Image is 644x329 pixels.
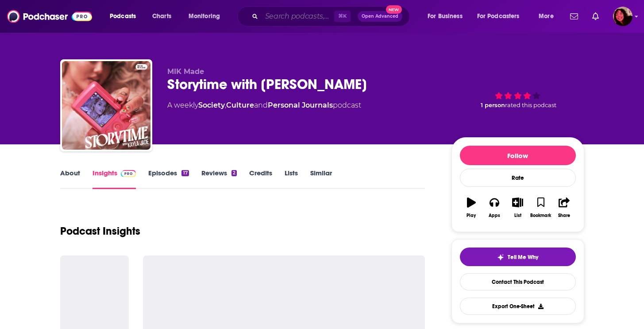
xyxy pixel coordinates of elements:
[62,61,150,150] img: Storytime with Kayla Jade
[121,170,136,177] img: Podchaser Pro
[246,6,418,27] div: Search podcasts, credits, & more...
[589,9,602,24] a: Show notifications dropdown
[567,9,582,24] a: Show notifications dropdown
[477,10,520,23] span: For Podcasters
[481,102,505,108] span: 1 person
[508,254,538,261] span: Tell Me Why
[497,254,504,261] img: tell me why sparkle
[147,9,177,23] a: Charts
[167,100,361,111] div: A weekly podcast
[231,170,237,176] div: 2
[268,101,333,109] a: Personal Journals
[7,8,92,25] img: Podchaser - Follow, Share and Rate Podcasts
[530,213,551,218] div: Bookmark
[552,192,575,224] button: Share
[460,273,576,290] a: Contact This Podcast
[167,67,204,76] span: MIK Made
[181,170,189,176] div: 17
[460,248,576,266] button: tell me why sparkleTell Me Why
[489,213,500,218] div: Apps
[189,10,220,23] span: Monitoring
[506,192,529,224] button: List
[148,169,189,189] a: Episodes17
[460,146,576,165] button: Follow
[285,169,298,189] a: Lists
[182,9,231,23] button: open menu
[483,192,506,224] button: Apps
[467,213,476,218] div: Play
[60,169,80,189] a: About
[613,7,632,26] img: User Profile
[613,7,632,26] button: Show profile menu
[110,10,136,23] span: Podcasts
[558,213,570,218] div: Share
[225,101,226,109] span: ,
[451,67,584,122] div: 1 personrated this podcast
[529,192,552,224] button: Bookmark
[198,101,225,109] a: Society
[226,101,254,109] a: Culture
[386,5,402,14] span: New
[262,9,334,23] input: Search podcasts, credits, & more...
[358,11,402,22] button: Open AdvancedNew
[104,9,147,23] button: open menu
[201,169,237,189] a: Reviews2
[460,192,483,224] button: Play
[514,213,521,218] div: List
[362,14,398,19] span: Open Advanced
[93,169,136,189] a: InsightsPodchaser Pro
[249,169,272,189] a: Credits
[60,224,140,238] h1: Podcast Insights
[428,10,463,23] span: For Business
[152,10,171,23] span: Charts
[539,10,554,23] span: More
[334,11,351,22] span: ⌘ K
[532,9,565,23] button: open menu
[254,101,268,109] span: and
[460,169,576,187] div: Rate
[505,102,556,108] span: rated this podcast
[310,169,332,189] a: Similar
[460,298,576,315] button: Export One-Sheet
[421,9,474,23] button: open menu
[471,9,532,23] button: open menu
[613,7,632,26] span: Logged in as Kathryn-Musilek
